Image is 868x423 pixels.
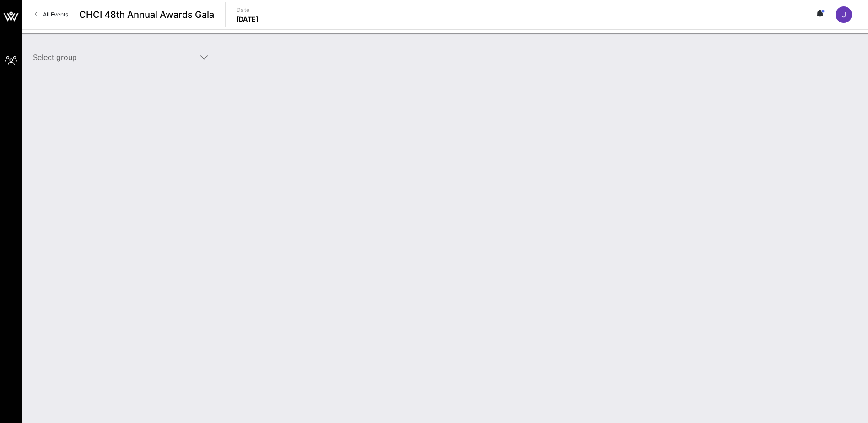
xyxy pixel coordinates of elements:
div: J [836,6,852,23]
span: All Events [43,11,68,18]
span: CHCI 48th Annual Awards Gala [79,8,214,22]
p: Date [237,5,259,15]
span: J [842,10,846,19]
p: [DATE] [237,15,259,24]
a: All Events [29,7,74,22]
